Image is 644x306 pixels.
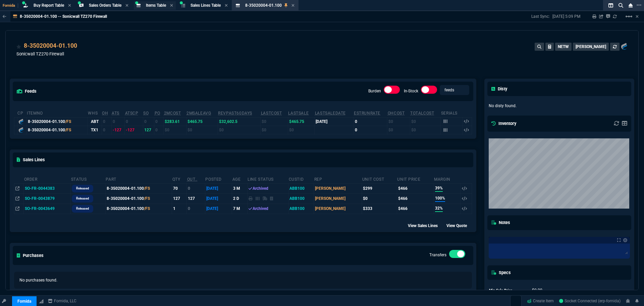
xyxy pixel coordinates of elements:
th: Order [24,174,71,184]
h5: Specs [491,269,511,276]
h5: Inventory [491,121,516,127]
td: ABT [88,117,102,126]
a: Hide Workbench [636,14,639,19]
div: Archived [249,185,287,191]
td: $32,602.5 [218,117,261,126]
td: $0 [218,126,261,134]
nx-icon: Close Tab [68,3,71,8]
td: 2 D [232,193,248,204]
abbr: Total revenue past 60 days [218,111,252,116]
nx-icon: Back to Table [3,14,6,19]
mat-icon: Example home icon [625,12,633,20]
td: -127 [125,126,143,134]
th: Status [71,174,106,184]
td: 8-35020004-01.100 [105,204,172,214]
span: Buy Report Table [34,3,64,8]
td: 127 [187,193,205,204]
td: $0 [186,126,218,134]
div: 8-35020004-01.100 [28,127,87,133]
button: [PERSON_NAME] [573,43,609,51]
div: 8-35020004-01.100 [28,119,87,125]
th: ItemNo [26,108,88,118]
div: Archived [249,206,287,212]
td: $0 [164,126,186,134]
td: [PERSON_NAME] [314,193,362,204]
div: In-Stock [421,86,437,96]
td: [DATE] [205,183,232,193]
td: SO-FR-0043649 [24,204,71,214]
span: Fornida [3,3,18,8]
abbr: ATS with all companies combined [125,111,139,116]
td: $0 [288,126,314,134]
p: Released [76,206,89,211]
td: 3 M [232,183,248,193]
a: Create Item [524,296,556,306]
td: $0 [387,126,410,134]
th: Serials [441,108,463,118]
th: Line Status [247,174,288,184]
span: 8-35020004-01.100 [245,3,282,8]
td: 70 [172,183,187,193]
h5: Disty [491,86,507,92]
abbr: Avg Cost of Inventory on-hand [388,111,405,116]
abbr: Total units on open Sales Orders [143,111,149,116]
th: WHS [88,108,102,118]
td: 0 [187,183,205,193]
td: 8-35020004-01.100 [105,183,172,193]
nx-icon: Open In Opposite Panel [15,206,19,211]
td: 8-35020004-01.100 [105,193,172,204]
th: QTY [172,174,187,184]
td: $465.75 [186,117,218,126]
h5: feeds [17,88,37,94]
td: [DATE] [315,117,354,126]
span: /FS [65,128,71,132]
abbr: Total units in inventory => minus on SO => plus on PO [112,111,119,116]
h5: Sales Lines [17,157,45,163]
a: XMzLAQN-VP1XPTWDAAAL [559,298,621,304]
abbr: Outstanding (To Ship) [187,177,198,182]
td: $0 [410,126,441,134]
p: Released [76,196,89,201]
p: 8-35020004-01.100 -- Sonicwall TZ270 Firewall [20,14,107,19]
nx-icon: Open New Tab [637,2,641,8]
h5: Notes [491,219,510,226]
th: Margin [434,174,461,184]
label: Burden [368,89,381,93]
td: $465.75 [288,117,314,126]
div: 8-35020004-01.100 [24,41,77,50]
abbr: Total Cost of Units on Hand [410,111,434,116]
td: SO-FR-0043879 [24,193,71,204]
label: In-Stock [404,89,418,93]
td: $466 [397,183,434,193]
span: 100% [435,195,445,202]
nx-icon: Search [616,1,626,9]
abbr: Total units on open Purchase Orders [155,111,160,116]
th: Rep [314,174,362,184]
td: 0 [354,117,387,126]
span: Items Table [146,3,166,8]
th: Unit Cost [362,174,397,184]
td: 1 [172,204,187,214]
p: No disty found. [489,103,630,109]
th: Unit Price [397,174,434,184]
td: SO-FR-0044383 [24,183,71,193]
abbr: Total sales within a 30 day window based on last time there was inventory [354,111,380,116]
abbr: The date of the last SO Inv price. No time limit. (ignore zeros) [315,111,346,116]
nx-icon: Close Tab [170,3,173,8]
a: msbcCompanyName [46,298,78,304]
td: ABB100 [288,204,314,214]
span: /FS [144,186,150,191]
div: View Sales Lines [408,222,444,229]
td: -127 [111,126,124,134]
td: $466 [397,204,434,214]
td: 0 [143,117,154,126]
td: 127 [143,126,154,134]
td: 7 M [232,204,248,214]
p: No purchases found. [19,277,467,283]
nx-icon: Close Tab [125,3,128,8]
nx-icon: Close Workbench [626,1,635,9]
td: [DATE] [205,193,232,204]
th: Part [105,174,172,184]
div: View Quote [446,222,473,229]
abbr: Avg Sale from SO invoices for 2 months [186,111,211,116]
